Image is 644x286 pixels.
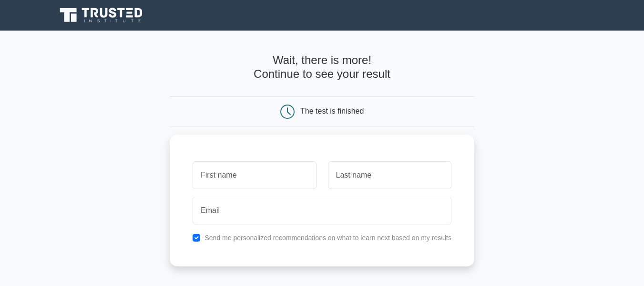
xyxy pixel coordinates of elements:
[300,107,364,115] div: The test is finished
[193,197,451,224] input: Email
[170,53,474,81] h4: Wait, there is more! Continue to see your result
[328,161,451,189] input: Last name
[204,234,451,242] label: Send me personalized recommendations on what to learn next based on my results
[193,161,316,189] input: First name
